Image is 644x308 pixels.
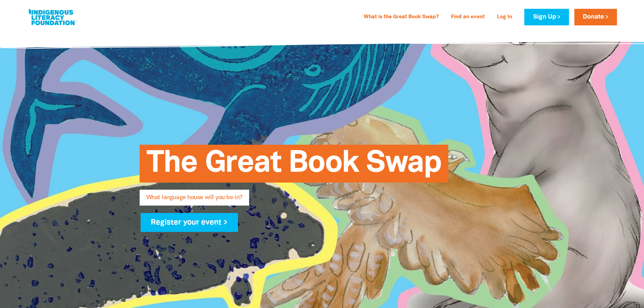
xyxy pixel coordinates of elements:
[146,195,242,206] span: What language house will you be in?
[574,9,617,25] a: Donate
[493,12,516,23] a: Log In
[146,150,442,183] span: The Great Book Swap
[524,9,569,25] a: Sign Up
[360,12,443,23] a: What is the Great Book Swap?
[447,12,489,23] a: Find an event
[141,213,238,232] a: Register your event >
